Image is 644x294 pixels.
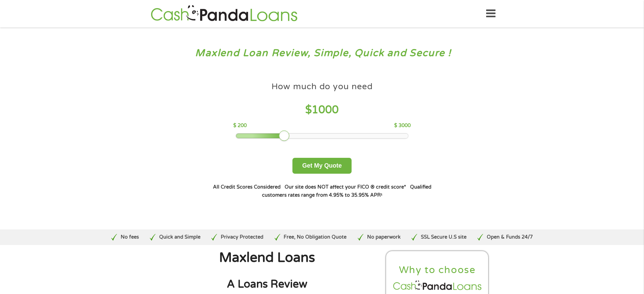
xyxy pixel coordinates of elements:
strong: Qualified customers rates range from 4.95% to 35.95% APR¹ [262,184,431,198]
p: $ 200 [233,122,247,129]
h3: Maxlend Loan Review, Simple, Quick and Secure ! [20,47,625,59]
h2: Why to choose [392,264,483,276]
p: No paperwork [367,234,401,241]
p: SSL Secure U.S site [421,234,467,241]
button: Get My Quote [292,158,352,174]
h2: A Loans Review [155,277,379,291]
h4: $ [233,103,411,117]
p: $ 3000 [394,122,411,129]
p: Open & Funds 24/7 [487,234,533,241]
p: Free, No Obligation Quote [284,234,347,241]
img: GetLoanNow Logo [149,4,300,23]
strong: All Credit Scores Considered [213,184,281,190]
span: 1000 [312,103,339,116]
p: Quick and Simple [159,234,200,241]
strong: Our site does NOT affect your FICO ® credit score* [285,184,406,190]
h4: How much do you need [271,81,373,92]
p: No fees [121,234,139,241]
span: Maxlend Loans [219,250,315,266]
p: Privacy Protected [221,234,263,241]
